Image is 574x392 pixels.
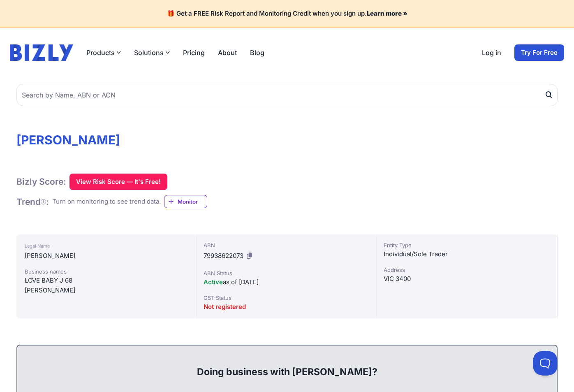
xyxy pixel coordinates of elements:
[384,266,551,274] div: Address
[204,278,223,286] span: Active
[384,249,551,259] div: Individual/Sole Trader
[204,241,370,249] div: ABN
[178,197,207,206] span: Monitor
[69,174,167,190] button: View Risk Score — It's Free!
[218,48,237,58] a: About
[86,48,121,58] button: Products
[384,241,551,249] div: Entity Type
[25,251,188,261] div: [PERSON_NAME]
[10,10,564,18] h4: 🎁 Get a FREE Risk Report and Monitoring Credit when you sign up.
[25,352,549,378] div: Doing business with [PERSON_NAME]?
[16,84,558,106] input: Search by Name, ABN or ACN
[204,269,370,277] div: ABN Status
[367,9,407,17] a: Learn more »
[183,48,205,58] a: Pricing
[25,267,188,276] div: Business names
[514,44,564,61] a: Try For Free
[134,48,170,58] button: Solutions
[16,132,558,147] h1: [PERSON_NAME]
[25,276,188,285] div: LOVE BABY J 68
[164,195,207,208] a: Monitor
[204,294,370,302] div: GST Status
[482,48,501,58] a: Log in
[25,285,188,295] div: [PERSON_NAME]
[204,277,370,287] div: as of [DATE]
[384,274,551,284] div: VIC 3400
[25,241,188,251] div: Legal Name
[204,303,246,311] span: Not registered
[16,176,66,187] h1: Bizly Score:
[52,197,161,206] div: Turn on monitoring to see trend data.
[250,48,264,58] a: Blog
[16,196,49,207] h1: Trend :
[204,252,243,260] span: 79938622073
[533,351,558,376] iframe: Toggle Customer Support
